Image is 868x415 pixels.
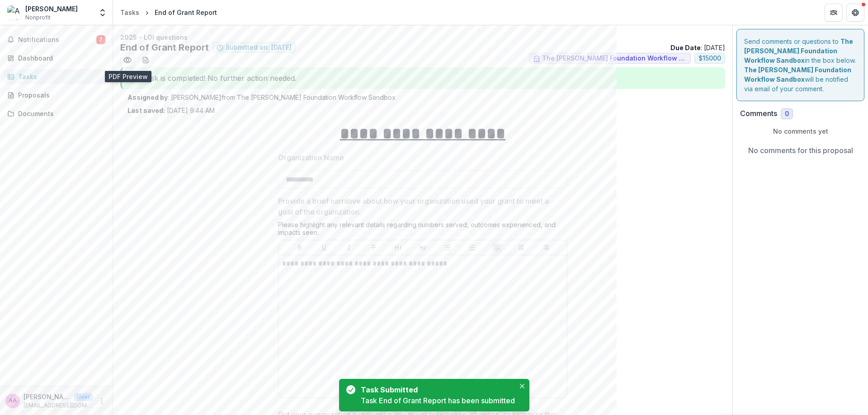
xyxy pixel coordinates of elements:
[670,44,701,51] strong: Due Date
[541,242,552,253] button: Align Right
[467,242,477,253] button: Ordered List
[517,381,528,392] button: Close
[155,8,217,17] div: End of Grant Report
[319,242,330,253] button: Underline
[393,242,404,253] button: Heading 1
[294,242,305,253] button: Bold
[4,51,109,65] a: Dashboard
[361,395,515,406] div: Task End of Grant Report has been submitted
[542,55,687,62] span: The [PERSON_NAME] Foundation Workflow Sandbox
[120,8,139,17] div: Tasks
[117,6,221,19] nav: breadcrumb
[127,93,718,102] p: : [PERSON_NAME] from The [PERSON_NAME] Foundation Workflow Sandbox
[18,53,102,63] div: Dashboard
[120,33,725,42] p: 2025 - LOI questions
[18,72,102,81] div: Tasks
[127,93,168,101] strong: Assigned by
[127,106,215,115] p: [DATE] 9:44 AM
[278,152,344,163] p: Organization Name
[120,53,135,67] button: Preview 96f27b4b-d868-4f69-b458-b0d44858e7c8.pdf
[138,53,153,67] button: download-word-button
[120,42,209,53] h2: End of Grant Report
[18,90,102,100] div: Proposals
[736,29,864,101] div: Send comments or questions to in the box below. will be notified via email of your comment.
[25,4,78,14] div: [PERSON_NAME]
[748,145,853,156] p: No comments for this proposal
[740,126,861,136] p: No comments yet
[670,43,725,52] p: : [DATE]
[368,242,379,253] button: Strike
[25,14,51,22] span: Nonprofit
[278,221,567,240] div: Please highlight any relevant details regarding numbers served, outcomes experienced, and impacts...
[785,110,789,118] span: 0
[4,88,109,103] a: Proposals
[96,396,107,406] button: More
[846,4,864,22] button: Get Help
[24,401,93,410] p: [EMAIL_ADDRESS][DOMAIN_NAME]
[744,37,853,64] strong: The [PERSON_NAME] Foundation Workflow Sandbox
[825,4,843,22] button: Partners
[417,242,428,253] button: Heading 2
[491,242,502,253] button: Align Left
[18,109,102,118] div: Documents
[4,106,109,121] a: Documents
[7,5,22,20] img: Annie Test
[698,55,721,62] span: $ 15000
[344,242,354,253] button: Italicize
[117,6,143,19] a: Tasks
[278,196,562,217] p: Provide a brief narrative about how your organization used your grant to meet a goal of the organ...
[74,393,93,401] p: User
[744,66,851,83] strong: The [PERSON_NAME] Foundation Workflow Sandbox
[4,33,109,47] button: Notifications7
[4,69,109,84] a: Tasks
[96,35,105,44] span: 7
[96,4,109,22] button: Open entity switcher
[24,392,71,401] p: [PERSON_NAME]
[127,107,165,114] strong: Last saved:
[740,109,777,118] h2: Comments
[226,44,292,51] span: Submitted on: [DATE]
[516,242,527,253] button: Align Center
[9,398,17,404] div: Annie Axe
[120,67,725,89] div: Task is completed! No further action needed.
[18,36,96,44] span: Notifications
[442,242,453,253] button: Bullet List
[361,384,511,395] div: Task Submitted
